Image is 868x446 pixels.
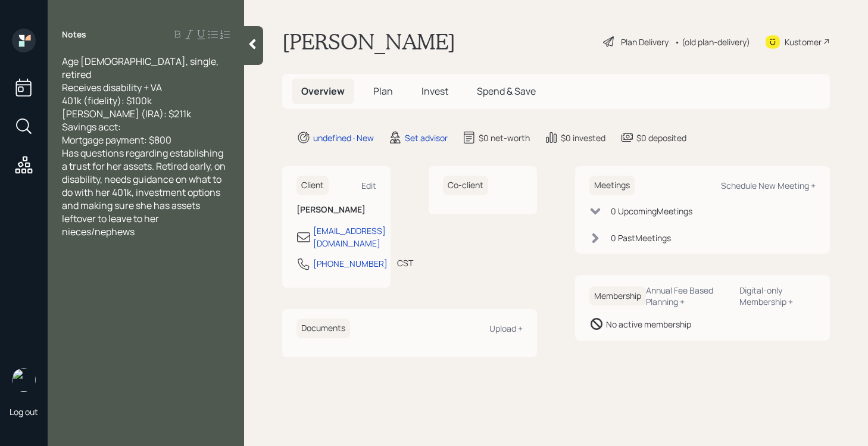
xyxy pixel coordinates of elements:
div: Annual Fee Based Planning + [646,285,730,307]
div: 0 Past Meeting s [611,232,671,244]
div: Kustomer [785,36,822,48]
h6: Meetings [589,176,635,195]
span: Overview [301,85,345,98]
div: 0 Upcoming Meeting s [611,205,692,217]
span: [PERSON_NAME] (IRA): $211k [62,107,191,120]
span: Savings acct: [62,120,121,133]
span: Plan [373,85,393,98]
h6: Membership [589,286,646,306]
div: Log out [10,406,38,417]
div: • (old plan-delivery) [675,36,750,48]
h6: Co-client [443,176,488,195]
div: Digital-only Membership + [739,285,816,307]
div: No active membership [606,318,691,330]
div: $0 deposited [636,132,686,144]
h6: Client [296,176,329,195]
span: Invest [421,85,448,98]
div: undefined · New [313,132,374,144]
div: Schedule New Meeting + [721,180,816,191]
div: CST [397,257,413,269]
h6: Documents [296,319,350,338]
span: Has questions regarding establishing a trust for her assets. Retired early, on disability, needs ... [62,146,227,238]
div: [EMAIL_ADDRESS][DOMAIN_NAME] [313,224,386,249]
div: Upload + [489,323,523,334]
span: Receives disability + VA [62,81,162,94]
h1: [PERSON_NAME] [282,29,455,55]
div: $0 invested [561,132,605,144]
img: retirable_logo.png [12,368,36,392]
div: [PHONE_NUMBER] [313,257,388,270]
h6: [PERSON_NAME] [296,205,376,215]
label: Notes [62,29,86,40]
span: Mortgage payment: $800 [62,133,171,146]
div: $0 net-worth [479,132,530,144]
div: Set advisor [405,132,448,144]
span: 401k (fidelity): $100k [62,94,152,107]
div: Edit [361,180,376,191]
span: Age [DEMOGRAPHIC_DATA], single, retired [62,55,220,81]
span: Spend & Save [477,85,536,98]
div: Plan Delivery [621,36,669,48]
